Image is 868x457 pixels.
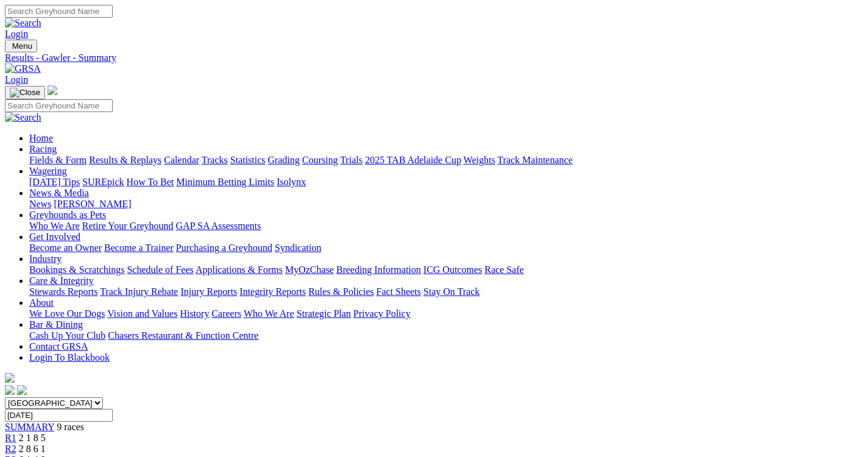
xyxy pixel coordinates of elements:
a: Greyhounds as Pets [29,210,106,220]
input: Search [5,99,113,112]
img: logo-grsa-white.png [5,373,15,383]
a: News [29,199,51,209]
span: 2 1 8 5 [19,433,46,443]
button: Toggle navigation [5,40,37,52]
a: Syndication [275,243,321,253]
a: R2 [5,444,16,454]
div: Wagering [29,177,863,188]
a: Injury Reports [180,286,237,297]
a: Fields & Form [29,155,86,165]
a: 2025 TAB Adelaide Cup [365,155,461,165]
a: Tracks [202,155,228,165]
a: Stewards Reports [29,286,97,297]
a: Grading [268,155,300,165]
a: Care & Integrity [29,275,94,286]
a: SUMMARY [5,422,54,432]
a: News & Media [29,188,89,198]
a: Login [5,74,28,85]
a: Statistics [230,155,266,165]
a: MyOzChase [285,264,334,275]
span: 2 8 6 1 [19,444,46,454]
a: About [29,297,54,308]
a: We Love Our Dogs [29,308,105,319]
a: Login [5,29,28,39]
a: Industry [29,253,62,264]
img: twitter.svg [17,385,27,395]
a: Vision and Values [107,308,177,319]
a: SUREpick [82,177,124,187]
span: Menu [12,41,32,51]
span: 9 races [57,422,84,432]
img: Search [5,18,41,29]
a: Retire Your Greyhound [82,221,174,231]
a: History [180,308,209,319]
img: logo-grsa-white.png [48,85,57,95]
input: Search [5,5,113,18]
a: Applications & Forms [196,264,283,275]
div: Racing [29,155,863,166]
input: Select date [5,409,113,422]
a: GAP SA Assessments [176,221,261,231]
a: Strategic Plan [297,308,351,319]
a: ICG Outcomes [423,264,482,275]
div: Get Involved [29,243,863,253]
img: GRSA [5,63,41,74]
a: Integrity Reports [239,286,306,297]
a: Bookings & Scratchings [29,264,124,275]
img: facebook.svg [5,385,15,395]
img: Close [10,88,40,97]
a: Trials [340,155,362,165]
a: Wagering [29,166,67,176]
a: [PERSON_NAME] [54,199,131,209]
a: Results & Replays [89,155,161,165]
a: Calendar [164,155,199,165]
div: Bar & Dining [29,330,863,341]
a: Cash Up Your Club [29,330,105,341]
a: Who We Are [29,221,80,231]
a: Coursing [302,155,338,165]
a: Chasers Restaurant & Function Centre [108,330,258,341]
a: R1 [5,433,16,443]
a: Track Maintenance [498,155,573,165]
a: Weights [464,155,495,165]
a: Get Involved [29,232,80,242]
div: Care & Integrity [29,286,863,297]
button: Toggle navigation [5,86,45,99]
a: Fact Sheets [376,286,421,297]
a: Track Injury Rebate [100,286,178,297]
a: [DATE] Tips [29,177,80,187]
a: Race Safe [484,264,523,275]
a: Privacy Policy [353,308,411,319]
div: Industry [29,264,863,275]
a: Stay On Track [423,286,479,297]
a: Racing [29,144,57,154]
a: Rules & Policies [308,286,374,297]
a: Contact GRSA [29,341,88,352]
a: Bar & Dining [29,319,83,330]
a: Become an Owner [29,243,102,253]
div: About [29,308,863,319]
a: Results - Gawler - Summary [5,52,863,63]
a: Schedule of Fees [127,264,193,275]
a: Purchasing a Greyhound [176,243,272,253]
a: Login To Blackbook [29,352,110,363]
a: Home [29,133,53,143]
div: News & Media [29,199,863,210]
a: Become a Trainer [104,243,174,253]
a: Who We Are [244,308,294,319]
img: Search [5,112,41,123]
div: Greyhounds as Pets [29,221,863,232]
a: Breeding Information [336,264,421,275]
a: Careers [211,308,241,319]
a: How To Bet [127,177,174,187]
a: Isolynx [277,177,306,187]
a: Minimum Betting Limits [176,177,274,187]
